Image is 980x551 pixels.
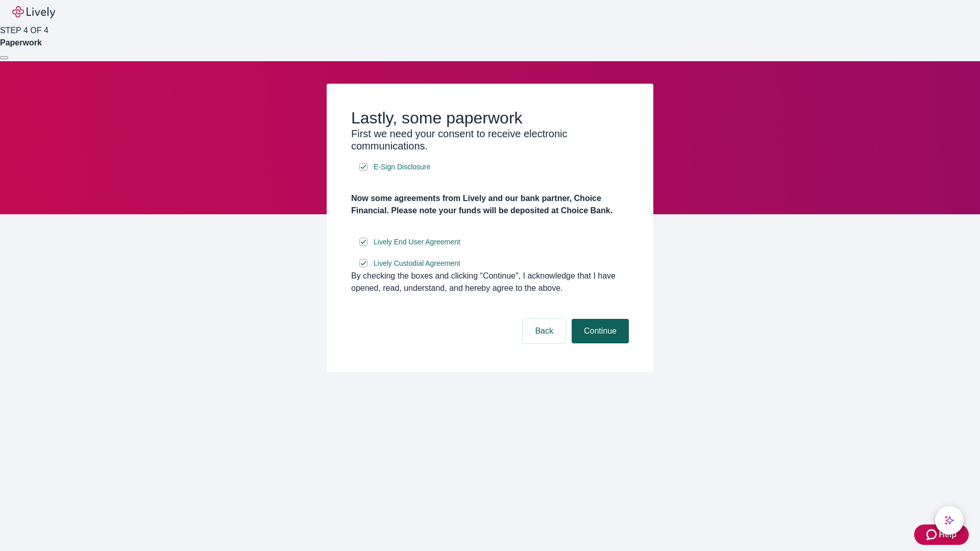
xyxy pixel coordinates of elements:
[351,108,629,128] h2: Lastly, some paperwork
[374,258,460,269] span: Lively Custodial Agreement
[372,161,432,173] a: e-sign disclosure document
[935,506,964,535] button: chat
[372,257,462,270] a: e-sign disclosure document
[374,162,430,172] span: E-Sign Disclosure
[523,319,566,343] button: Back
[572,319,629,343] button: Continue
[12,6,55,18] img: Lively
[939,529,957,541] span: Help
[926,529,939,541] svg: Zendesk support icon
[944,515,954,525] svg: Lively AI Assistant
[374,237,460,247] span: Lively End User Agreement
[372,236,462,248] a: e-sign disclosure document
[351,128,629,152] h3: First we need your consent to receive electronic communications.
[351,192,629,217] h4: Now some agreements from Lively and our bank partner, Choice Financial. Please note your funds wi...
[351,270,629,294] div: By checking the boxes and clicking “Continue", I acknowledge that I have opened, read, understand...
[914,524,969,545] button: Zendesk support iconHelp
